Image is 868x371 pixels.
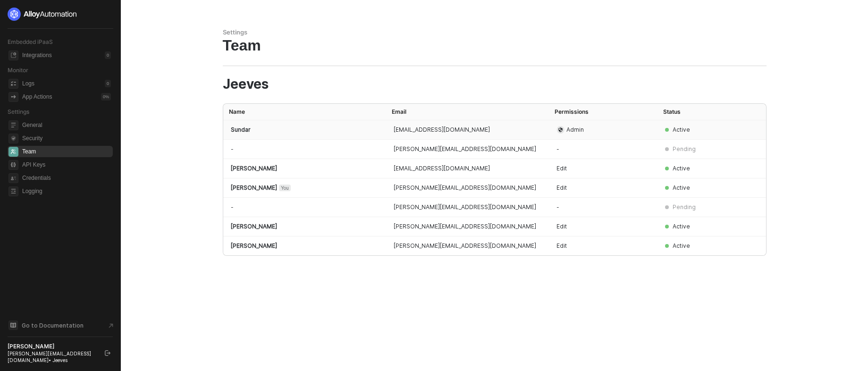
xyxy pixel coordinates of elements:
div: Edit [556,242,650,250]
span: Go to Documentation [22,321,84,329]
span: api-key [8,160,18,170]
span: Security [22,133,111,144]
div: 0 [105,80,111,87]
div: [PERSON_NAME] [231,242,379,250]
span: general [8,120,18,130]
span: Logging [22,185,111,197]
img: logo [8,8,77,21]
span: integrations [8,51,18,60]
div: [PERSON_NAME] [231,165,379,172]
div: Integrations [22,51,52,59]
div: - [231,203,379,211]
div: 0 [105,51,111,59]
span: General [22,119,111,131]
span: icon-logs [8,79,18,89]
div: [PERSON_NAME][EMAIL_ADDRESS][DOMAIN_NAME] • Jeeves [8,350,96,363]
th: Status [657,104,739,120]
span: Jeeves [223,77,269,91]
div: Sundar [231,126,379,134]
div: Edit [556,223,650,230]
span: Monitor [8,67,28,74]
div: [PERSON_NAME] [231,184,379,192]
div: Pending [673,145,696,153]
span: icon-admin [556,126,565,134]
td: [PERSON_NAME][EMAIL_ADDRESS][DOMAIN_NAME] [386,178,549,198]
span: Team [22,146,111,157]
div: - [556,145,650,153]
div: Logs [22,80,34,88]
th: Name [223,104,386,120]
div: Edit [556,184,650,192]
td: [PERSON_NAME][EMAIL_ADDRESS][DOMAIN_NAME] [386,236,549,255]
td: [PERSON_NAME][EMAIL_ADDRESS][DOMAIN_NAME] [386,198,549,217]
div: Active [673,184,690,192]
span: API Keys [22,159,111,170]
div: - [556,203,650,211]
div: Active [673,165,690,172]
div: Active [673,223,690,230]
div: Settings [223,28,767,36]
span: Credentials [22,172,111,184]
span: logout [105,350,110,356]
span: document-arrow [106,321,116,330]
td: [EMAIL_ADDRESS][DOMAIN_NAME] [386,159,549,178]
span: Admin [566,126,584,134]
div: 0 % [101,93,111,101]
div: [PERSON_NAME] [8,343,96,350]
div: App Actions [22,93,52,101]
div: Team [223,36,767,54]
span: You [279,185,291,191]
th: Permissions [549,104,657,120]
div: Pending [673,203,696,211]
td: [EMAIL_ADDRESS][DOMAIN_NAME] [386,120,549,140]
span: logging [8,186,18,196]
div: - [231,145,379,153]
td: [PERSON_NAME][EMAIL_ADDRESS][DOMAIN_NAME] [386,140,549,159]
span: Embedded iPaaS [8,38,53,45]
td: [PERSON_NAME][EMAIL_ADDRESS][DOMAIN_NAME] [386,217,549,236]
span: security [8,134,18,143]
div: Edit [556,165,650,172]
span: team [8,147,18,157]
div: Active [673,126,690,134]
span: Settings [8,108,29,115]
span: icon-app-actions [8,92,18,102]
span: credentials [8,173,18,183]
span: documentation [8,320,18,330]
a: Knowledge Base [8,320,113,331]
th: Email [386,104,549,120]
a: logo [8,8,113,21]
div: Active [673,242,690,250]
div: [PERSON_NAME] [231,223,379,230]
